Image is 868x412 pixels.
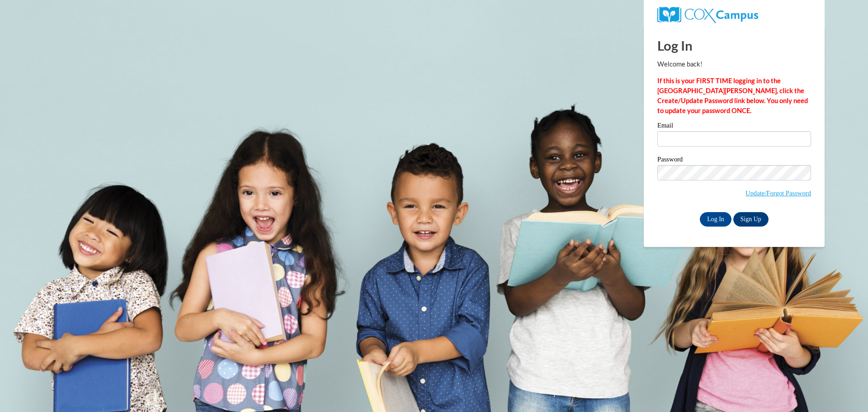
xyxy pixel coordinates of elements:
a: Update/Forgot Password [745,189,811,197]
label: Email [657,122,811,131]
p: Welcome back! [657,59,811,69]
strong: If this is your FIRST TIME logging in to the [GEOGRAPHIC_DATA][PERSON_NAME], click the Create/Upd... [657,77,808,114]
a: COX Campus [657,10,758,18]
input: Log In [700,212,731,227]
label: Password [657,156,811,165]
a: Sign Up [733,212,769,227]
h1: Log In [657,36,811,55]
img: COX Campus [657,7,758,23]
